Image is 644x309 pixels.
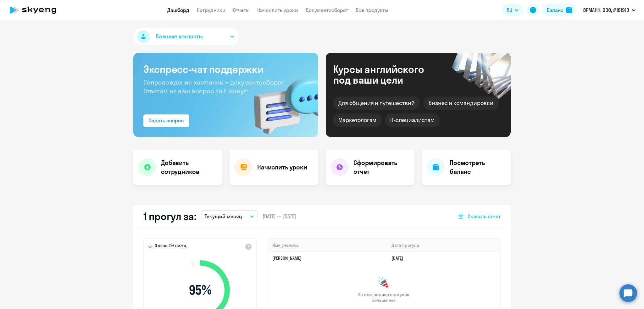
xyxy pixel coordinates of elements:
a: [DATE] [391,255,408,261]
img: bg-img [245,66,318,137]
a: Отчеты [233,7,250,13]
h3: Экспресс-чат поддержки [143,63,308,75]
span: Скачать отчет [468,213,501,220]
div: Маркетологам [333,113,381,127]
a: Все продукты [356,7,388,13]
img: balance [566,7,572,13]
button: Задать вопрос [143,114,189,127]
button: Балансbalance [543,4,576,16]
button: Важные контакты [133,28,239,45]
p: Текущий месяц [205,212,242,220]
h4: Добавить сотрудников [161,158,217,176]
span: [DATE] — [DATE] [263,213,296,220]
div: Баланс [547,6,563,14]
span: За этот период прогулов больше нет [357,292,410,303]
h2: 1 прогул за: [143,210,196,223]
button: Текущий месяц [201,210,258,222]
span: 95 % [164,283,236,298]
div: IT-специалистам [385,113,439,127]
h4: Посмотреть баланс [450,158,506,176]
div: Курсы английского под ваши цели [333,64,441,85]
a: Сотрудники [197,7,225,13]
div: Для общения и путешествий [333,97,420,110]
h4: Сформировать отчет [353,158,409,176]
div: Бизнес и командировки [424,97,498,110]
a: Документооборот [306,7,348,13]
th: Имя ученика [267,239,386,252]
button: ЭРМАНН, ООО, #181910 [580,3,639,18]
p: ЭРМАНН, ООО, #181910 [583,6,629,14]
th: Дата прогула [386,239,500,252]
button: RU [502,4,523,16]
span: RU [507,6,512,14]
img: congrats [377,277,390,289]
h4: Начислить уроки [257,163,307,172]
a: Дашборд [167,7,189,13]
span: Это на 2% ниже, [155,243,187,250]
a: Начислить уроки [257,7,298,13]
a: [PERSON_NAME] [272,255,302,261]
div: Задать вопрос [149,117,184,124]
span: Важные контакты [156,32,203,41]
span: Сопровождение компании + документооборот. Ответим на ваш вопрос за 5 минут! [143,78,286,95]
